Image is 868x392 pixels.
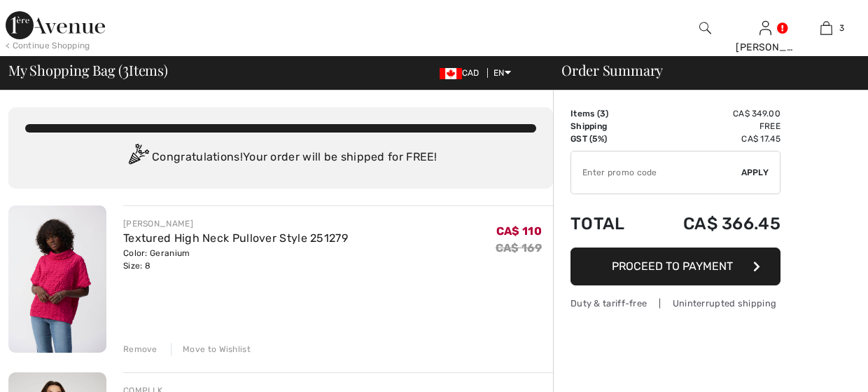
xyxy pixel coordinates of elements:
span: 3 [600,109,605,119]
s: CA$ 169 [496,241,542,255]
span: 3 [839,22,844,34]
div: Order Summary [545,63,860,77]
span: EN [493,68,511,78]
div: Remove [123,343,157,356]
span: My Shopping Bag ( Items) [8,63,168,77]
div: Congratulations! Your order will be shipped for FREE! [25,144,536,172]
span: Proceed to Payment [612,259,733,273]
span: 3 [122,60,129,78]
img: Textured High Neck Pullover Style 251279 [8,205,106,353]
td: GST (5%) [570,133,645,145]
img: 1ère Avenue [6,11,105,39]
td: Free [645,120,780,133]
span: CA$ 110 [496,224,542,238]
img: Canadian Dollar [440,68,462,79]
div: < Continue Shopping [6,39,90,52]
span: Apply [741,166,769,179]
td: CA$ 17.45 [645,133,780,145]
a: 3 [797,20,856,36]
div: Color: Geranium Size: 8 [123,247,348,272]
td: CA$ 366.45 [645,200,780,248]
td: Shipping [570,120,645,133]
a: Sign In [759,21,771,34]
span: CAD [440,68,485,78]
td: Items ( ) [570,107,645,120]
img: search the website [699,20,711,36]
button: Proceed to Payment [570,248,780,285]
img: My Bag [820,20,832,36]
img: My Info [759,20,771,36]
input: Promo code [571,151,741,194]
a: Textured High Neck Pullover Style 251279 [123,231,348,245]
img: Congratulation2.svg [124,144,152,172]
div: Move to Wishlist [171,343,251,356]
div: [PERSON_NAME] [123,217,348,230]
div: [PERSON_NAME] [736,40,795,55]
td: Total [570,200,645,248]
td: CA$ 349.00 [645,107,780,120]
div: Duty & tariff-free | Uninterrupted shipping [570,297,780,310]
